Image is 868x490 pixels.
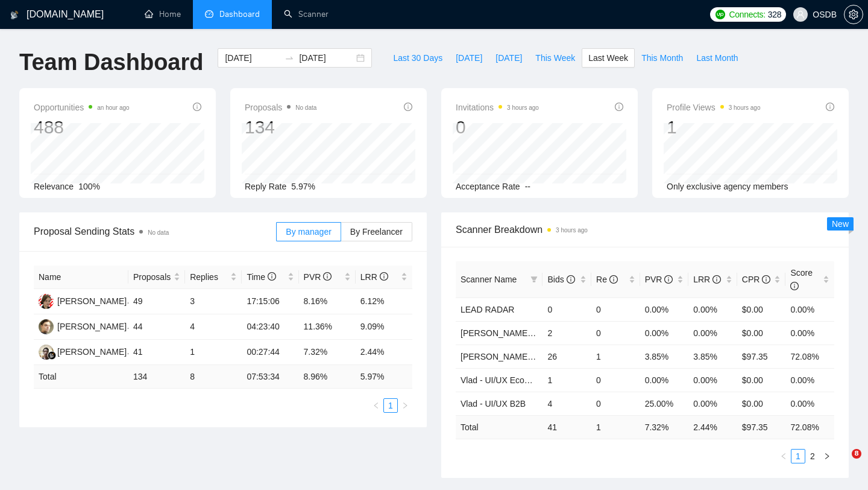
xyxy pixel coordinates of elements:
[664,275,673,284] span: info-circle
[826,103,834,111] span: info-circle
[78,182,100,191] span: 100%
[242,340,298,365] td: 00:27:44
[19,48,203,77] h1: Team Dashboard
[489,48,529,68] button: [DATE]
[39,321,127,331] a: DA[PERSON_NAME]
[185,266,242,289] th: Replies
[785,321,834,345] td: 0.00%
[39,296,127,305] a: AK[PERSON_NAME]
[820,449,834,463] button: right
[737,321,786,345] td: $0.00
[729,104,761,111] time: 3 hours ago
[356,340,412,365] td: 2.44%
[34,365,128,389] td: Total
[39,346,127,356] a: MI[PERSON_NAME]
[323,272,332,281] span: info-circle
[696,51,738,65] span: Last Month
[185,289,242,314] td: 3
[591,297,640,321] td: 0
[461,275,517,284] span: Scanner Name
[299,314,356,340] td: 11.36%
[785,392,834,415] td: 0.00%
[667,182,788,191] span: Only exclusive agency members
[356,289,412,314] td: 6.12%
[827,449,856,478] iframe: Intercom live chat
[737,345,786,368] td: $97.35
[495,51,522,65] span: [DATE]
[380,272,388,281] span: info-circle
[785,368,834,392] td: 0.00%
[185,340,242,365] td: 1
[205,10,213,18] span: dashboard
[640,368,689,392] td: 0.00%
[356,365,412,389] td: 5.97 %
[729,8,766,21] span: Connects:
[776,449,791,463] li: Previous Page
[591,321,640,345] td: 0
[635,48,690,68] button: This Month
[591,368,640,392] td: 0
[688,392,737,415] td: 0.00%
[128,365,185,389] td: 134
[507,104,539,111] time: 3 hours ago
[128,340,185,365] td: 41
[588,51,628,65] span: Last Week
[39,319,54,334] img: DA
[284,9,329,19] a: searchScanner
[247,272,275,282] span: Time
[57,320,127,333] div: [PERSON_NAME]
[688,368,737,392] td: 0.00%
[242,314,298,340] td: 04:23:40
[398,398,412,413] button: right
[456,51,482,65] span: [DATE]
[39,294,54,309] img: AK
[542,345,591,368] td: 26
[291,182,315,191] span: 5.97%
[529,48,582,68] button: This Week
[304,272,332,282] span: PVR
[456,222,834,237] span: Scanner Breakdown
[823,453,831,460] span: right
[596,275,618,284] span: Re
[456,100,539,115] span: Invitations
[796,10,805,19] span: user
[145,9,181,19] a: homeHome
[791,449,805,463] li: 1
[393,51,442,65] span: Last 30 Days
[591,415,640,439] td: 1
[591,345,640,368] td: 1
[398,398,412,413] li: Next Page
[790,268,813,291] span: Score
[832,219,849,229] span: New
[609,275,618,284] span: info-circle
[712,275,721,284] span: info-circle
[285,53,294,63] span: to
[148,229,169,236] span: No data
[528,270,540,288] span: filter
[844,10,863,19] span: setting
[133,270,171,284] span: Proposals
[242,365,298,389] td: 07:53:34
[97,104,129,111] time: an hour ago
[640,297,689,321] td: 0.00%
[688,345,737,368] td: 3.85%
[404,103,412,111] span: info-circle
[295,104,316,111] span: No data
[461,399,526,409] a: Vlad - UI/UX B2B
[547,275,574,284] span: Bids
[820,449,834,463] li: Next Page
[542,321,591,345] td: 2
[299,340,356,365] td: 7.32%
[615,103,623,111] span: info-circle
[386,48,449,68] button: Last 30 Days
[369,398,383,413] button: left
[542,368,591,392] td: 1
[190,270,228,284] span: Replies
[645,275,673,284] span: PVR
[785,345,834,368] td: 72.08%
[34,224,276,239] span: Proposal Sending Stats
[384,399,397,412] a: 1
[690,48,744,68] button: Last Month
[383,398,398,413] li: 1
[693,275,721,284] span: LRR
